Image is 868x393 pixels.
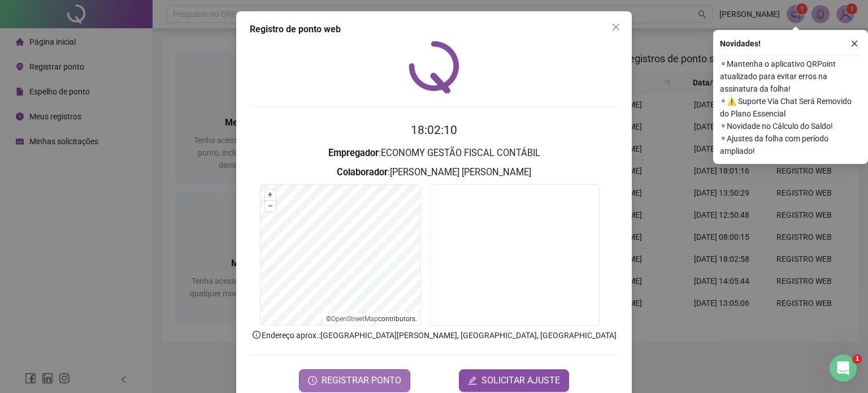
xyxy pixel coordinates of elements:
[299,369,410,392] button: REGISTRAR PONTO
[611,23,620,32] span: close
[337,167,388,178] strong: Colaborador
[459,369,569,392] button: editSOLICITAR AJUSTE
[720,132,861,157] span: ⚬ Ajustes da folha com período ampliado!
[265,201,276,211] button: –
[830,355,857,382] iframe: Intercom live chat
[720,37,761,50] span: Novidades !
[468,376,477,385] span: edit
[250,146,618,161] h3: : ECONOMY GESTÃO FISCAL CONTÁBIL
[720,120,861,132] span: ⚬ Novidade no Cálculo do Saldo!
[850,40,858,47] span: close
[265,189,276,200] button: +
[251,330,262,340] span: info-circle
[328,148,379,158] strong: Empregador
[411,123,457,137] time: 18:02:10
[326,315,417,323] li: © contributors.
[481,374,560,387] span: SOLICITAR AJUSTE
[322,374,401,387] span: REGISTRAR PONTO
[720,58,861,95] span: ⚬ Mantenha o aplicativo QRPoint atualizado para evitar erros na assinatura da folha!
[250,165,618,180] h3: : [PERSON_NAME] [PERSON_NAME]
[409,41,459,93] img: QRPoint
[308,376,317,385] span: clock-circle
[607,18,625,36] button: Close
[250,329,618,342] p: Endereço aprox. : [GEOGRAPHIC_DATA][PERSON_NAME], [GEOGRAPHIC_DATA], [GEOGRAPHIC_DATA]
[853,355,862,364] span: 1
[331,315,378,323] a: OpenStreetMap
[720,95,861,120] span: ⚬ ⚠️ Suporte Via Chat Será Removido do Plano Essencial
[250,23,618,36] div: Registro de ponto web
